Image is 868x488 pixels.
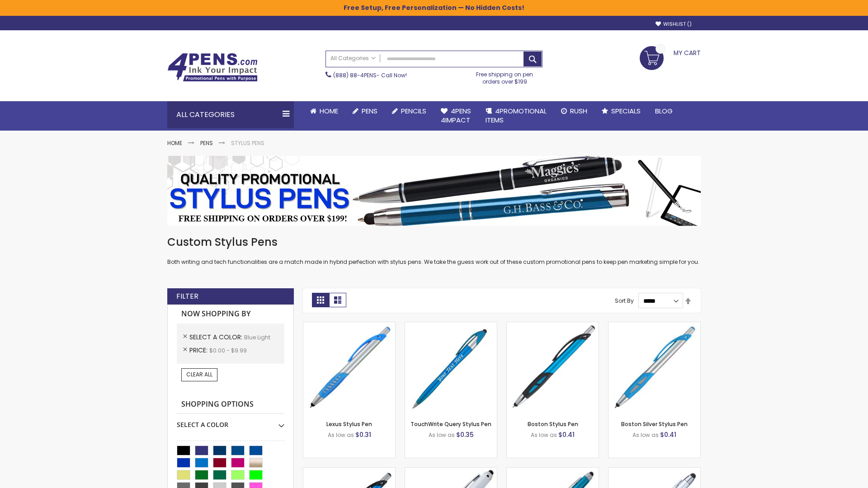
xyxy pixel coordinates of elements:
[609,322,700,329] a: Boston Silver Stylus Pen-Blue - Light
[326,51,380,66] a: All Categories
[531,431,557,439] span: As low as
[441,106,471,125] span: 4Pens 4impact
[177,414,284,429] div: Select A Color
[621,420,688,428] a: Boston Silver Stylus Pen
[486,106,547,125] span: 4PROMOTIONAL ITEMS
[209,347,247,354] span: $0.00 - $9.99
[200,139,213,147] a: Pens
[312,293,329,307] strong: Grid
[609,467,700,475] a: Silver Cool Grip Stylus Pen-Blue - Light
[410,420,491,428] a: TouchWrite Query Stylus Pen
[181,368,217,381] a: Clear All
[345,101,385,121] a: Pens
[326,420,372,428] a: Lexus Stylus Pen
[167,156,701,226] img: Stylus Pens
[660,430,676,439] span: $0.41
[401,106,426,116] span: Pencils
[167,235,701,266] div: Both writing and tech functionalities are a match made in hybrid perfection with stylus pens. We ...
[333,71,407,79] span: - Call Now!
[177,395,284,414] strong: Shopping Options
[405,467,497,475] a: Kimberly Logo Stylus Pens-LT-Blue
[189,333,244,342] span: Select A Color
[385,101,434,121] a: Pencils
[186,371,212,378] span: Clear All
[507,322,599,329] a: Boston Stylus Pen-Blue - Light
[405,322,497,414] img: TouchWrite Query Stylus Pen-Blue Light
[177,305,284,324] strong: Now Shopping by
[554,101,594,121] a: Rush
[189,346,209,355] span: Price
[456,430,474,439] span: $0.35
[655,106,673,116] span: Blog
[632,431,659,439] span: As low as
[176,291,198,301] strong: Filter
[244,333,270,341] span: Blue Light
[656,21,692,28] a: Wishlist
[167,235,701,249] h1: Custom Stylus Pens
[303,467,395,475] a: Lexus Metallic Stylus Pen-Blue - Light
[558,430,575,439] span: $0.41
[611,106,641,116] span: Specials
[303,322,395,414] img: Lexus Stylus Pen-Blue - Light
[507,322,599,414] img: Boston Stylus Pen-Blue - Light
[303,101,345,121] a: Home
[528,420,578,428] a: Boston Stylus Pen
[648,101,680,121] a: Blog
[615,297,634,305] label: Sort By
[478,101,554,131] a: 4PROMOTIONALITEMS
[507,467,599,475] a: Lory Metallic Stylus Pen-Blue - Light
[167,139,182,147] a: Home
[429,431,455,439] span: As low as
[167,101,294,128] div: All Categories
[328,431,354,439] span: As low as
[330,55,376,62] span: All Categories
[434,101,478,131] a: 4Pens4impact
[467,67,543,85] div: Free shipping on pen orders over $199
[320,106,338,116] span: Home
[405,322,497,329] a: TouchWrite Query Stylus Pen-Blue Light
[167,53,258,82] img: 4Pens Custom Pens and Promotional Products
[333,71,377,79] a: (888) 88-4PENS
[231,139,264,147] strong: Stylus Pens
[609,322,700,414] img: Boston Silver Stylus Pen-Blue - Light
[594,101,648,121] a: Specials
[570,106,587,116] span: Rush
[355,430,371,439] span: $0.31
[362,106,377,116] span: Pens
[303,322,395,329] a: Lexus Stylus Pen-Blue - Light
